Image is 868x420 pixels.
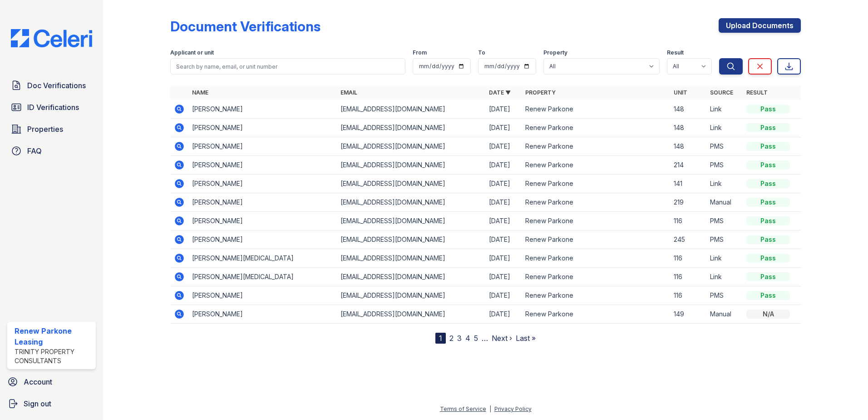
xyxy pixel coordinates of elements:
[485,119,522,137] td: [DATE]
[188,175,337,193] td: [PERSON_NAME]
[746,310,790,319] div: N/A
[706,193,743,212] td: Manual
[188,286,337,305] td: [PERSON_NAME]
[188,137,337,156] td: [PERSON_NAME]
[492,334,512,343] a: Next ›
[706,268,743,286] td: Link
[670,193,706,212] td: 219
[485,286,522,305] td: [DATE]
[337,100,485,119] td: [EMAIL_ADDRESS][DOMAIN_NAME]
[489,405,491,412] div: |
[337,268,485,286] td: [EMAIL_ADDRESS][DOMAIN_NAME]
[337,230,485,249] td: [EMAIL_ADDRESS][DOMAIN_NAME]
[670,268,706,286] td: 116
[522,249,670,268] td: Renew Parkone
[482,333,488,344] span: …
[337,249,485,268] td: [EMAIL_ADDRESS][DOMAIN_NAME]
[192,89,208,96] a: Name
[516,334,536,343] a: Last »
[337,193,485,212] td: [EMAIL_ADDRESS][DOMAIN_NAME]
[457,334,462,343] a: 3
[435,333,446,344] div: 1
[337,156,485,175] td: [EMAIL_ADDRESS][DOMAIN_NAME]
[746,160,790,170] div: Pass
[522,212,670,230] td: Renew Parkone
[746,198,790,207] div: Pass
[746,291,790,300] div: Pass
[27,80,86,91] span: Doc Verifications
[710,89,733,96] a: Source
[485,230,522,249] td: [DATE]
[188,268,337,286] td: [PERSON_NAME][MEDICAL_DATA]
[485,212,522,230] td: [DATE]
[746,89,768,96] a: Result
[494,405,532,412] a: Privacy Policy
[27,145,42,156] span: FAQ
[478,49,485,56] label: To
[522,268,670,286] td: Renew Parkone
[7,76,96,95] a: Doc Verifications
[337,119,485,137] td: [EMAIL_ADDRESS][DOMAIN_NAME]
[746,105,790,114] div: Pass
[522,119,670,137] td: Renew Parkone
[440,405,486,412] a: Terms of Service
[670,286,706,305] td: 116
[522,100,670,119] td: Renew Parkone
[746,142,790,151] div: Pass
[188,119,337,137] td: [PERSON_NAME]
[7,120,96,138] a: Properties
[465,334,470,343] a: 4
[24,376,52,387] span: Account
[188,100,337,119] td: [PERSON_NAME]
[525,89,556,96] a: Property
[485,249,522,268] td: [DATE]
[706,230,743,249] td: PMS
[337,137,485,156] td: [EMAIL_ADDRESS][DOMAIN_NAME]
[670,175,706,193] td: 141
[188,212,337,230] td: [PERSON_NAME]
[188,305,337,324] td: [PERSON_NAME]
[474,334,478,343] a: 5
[188,193,337,212] td: [PERSON_NAME]
[24,398,51,409] span: Sign out
[706,249,743,268] td: Link
[746,179,790,188] div: Pass
[170,18,321,35] div: Document Verifications
[522,286,670,305] td: Renew Parkone
[522,137,670,156] td: Renew Parkone
[667,49,684,56] label: Result
[337,175,485,193] td: [EMAIL_ADDRESS][DOMAIN_NAME]
[670,230,706,249] td: 245
[4,29,99,47] img: CE_Logo_Blue-a8612792a0a2168367f1c8372b55b34899dd931a85d93a1a3d3e32e68fde9ad4.png
[489,89,511,96] a: Date ▼
[543,49,567,56] label: Property
[522,175,670,193] td: Renew Parkone
[719,18,801,33] a: Upload Documents
[4,373,99,391] a: Account
[706,212,743,230] td: PMS
[15,347,92,365] div: Trinity Property Consultants
[746,235,790,244] div: Pass
[670,305,706,324] td: 149
[27,124,63,135] span: Properties
[170,58,405,75] input: Search by name, email, or unit number
[485,100,522,119] td: [DATE]
[670,156,706,175] td: 214
[485,156,522,175] td: [DATE]
[746,272,790,281] div: Pass
[340,89,357,96] a: Email
[188,230,337,249] td: [PERSON_NAME]
[670,119,706,137] td: 148
[4,395,99,413] a: Sign out
[706,305,743,324] td: Manual
[746,216,790,225] div: Pass
[674,89,687,96] a: Unit
[188,249,337,268] td: [PERSON_NAME][MEDICAL_DATA]
[15,325,92,347] div: Renew Parkone Leasing
[337,305,485,324] td: [EMAIL_ADDRESS][DOMAIN_NAME]
[27,102,79,113] span: ID Verifications
[337,286,485,305] td: [EMAIL_ADDRESS][DOMAIN_NAME]
[449,334,454,343] a: 2
[522,230,670,249] td: Renew Parkone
